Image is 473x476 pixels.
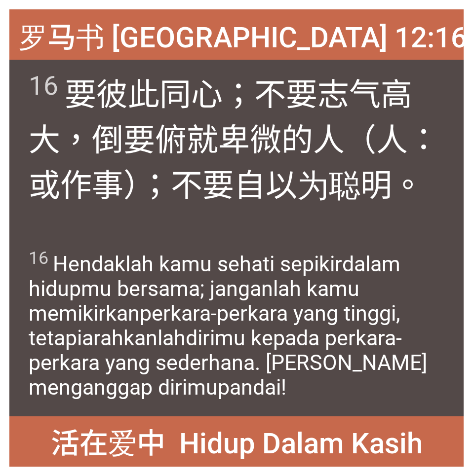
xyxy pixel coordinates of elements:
[29,69,445,207] span: 要彼此
[29,248,445,400] span: Hendaklah kamu sehati sepikir
[297,167,424,204] wg3844: 为聪明
[29,76,439,204] wg5426: ；不要
[29,76,439,204] wg5426: 高大
[392,167,424,204] wg5429: 。
[29,301,427,400] wg5308: , tetapi
[29,326,427,400] wg235: arahkanlah
[29,326,427,400] wg4879: dirimu kepada perkara-perkara yang sederhana
[29,122,439,204] wg5308: ，倒要
[29,350,427,400] wg5011: . [PERSON_NAME] menganggap dirimu
[29,122,439,204] wg4879: 卑微的人
[19,14,467,57] span: 罗马书 [GEOGRAPHIC_DATA] 12:16
[29,122,439,204] wg235: 俯就
[202,167,424,204] wg3361: 要
[51,420,423,463] span: 活在爱中 Hidup Dalam Kasih
[29,248,48,268] sup: 16
[218,375,286,400] wg1438: pandai
[29,76,439,204] wg3361: 志气
[29,76,439,204] wg846: 心
[234,167,424,204] wg1096: 自
[266,167,424,204] wg1438: 以
[29,71,58,101] sup: 16
[281,375,286,400] wg5429: !
[29,252,427,400] wg5426: dalam hidupmu bersama; janganlah kamu memikirkan
[29,76,439,204] wg240: 同
[29,301,427,400] wg5426: perkara-perkara yang tinggi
